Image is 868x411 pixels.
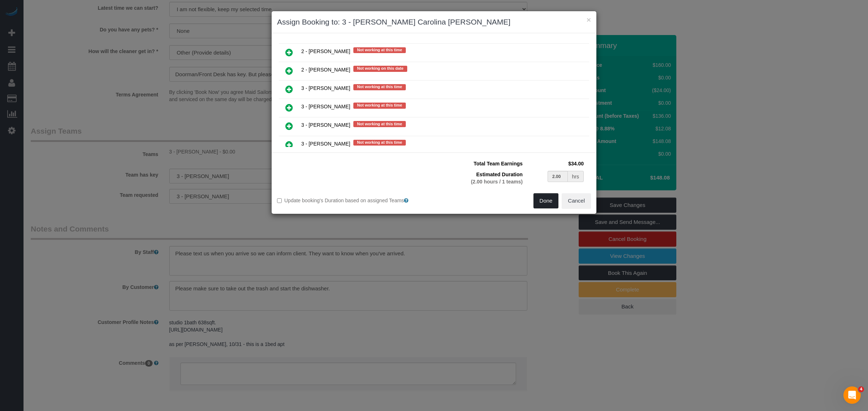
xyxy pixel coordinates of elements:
span: 3 - [PERSON_NAME] [301,122,350,128]
span: 2 - [PERSON_NAME] [301,67,350,73]
span: Not working at this time [353,121,406,127]
div: (2.00 hours / 1 teams) [441,178,523,185]
h3: Assign Booking to: 3 - [PERSON_NAME] Carolina [PERSON_NAME] [277,17,591,27]
span: Not working on this date [353,66,407,72]
span: 4 [858,386,864,392]
iframe: Intercom live chat [843,386,861,404]
div: hrs [568,171,584,182]
span: Not working at this time [353,140,406,146]
button: Done [533,193,559,208]
span: Not working at this time [353,47,406,53]
input: Update booking's Duration based on assigned Teams [277,198,282,203]
span: Not working at this time [353,84,406,90]
button: Cancel [562,193,591,208]
td: $34.00 [524,158,586,169]
span: 3 - [PERSON_NAME] [301,141,350,147]
span: 2 - [PERSON_NAME] [301,48,350,54]
span: Estimated Duration [476,172,523,177]
td: Total Team Earnings [439,158,524,169]
label: Update booking's Duration based on assigned Teams [277,197,429,204]
button: × [587,16,591,23]
span: 3 - [PERSON_NAME] [301,104,350,110]
span: Not working at this time [353,103,406,108]
span: 3 - [PERSON_NAME] [301,86,350,91]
